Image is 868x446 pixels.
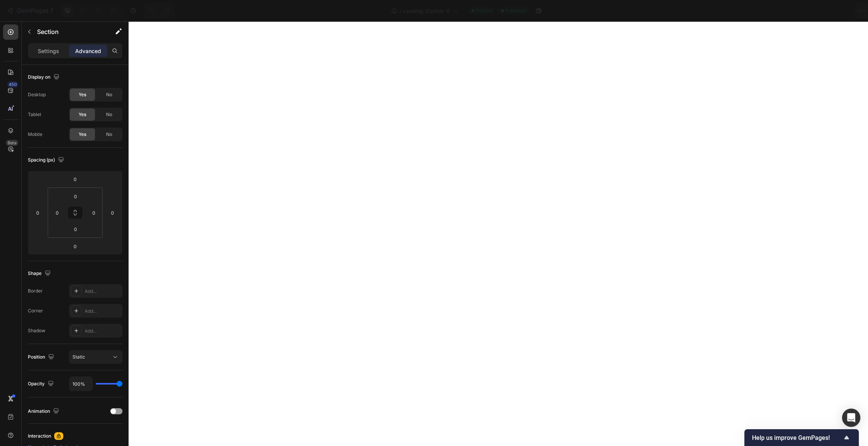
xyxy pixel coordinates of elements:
[85,308,121,315] div: Add...
[52,207,63,218] input: 0px
[69,377,92,391] input: Auto
[28,433,51,440] div: Interaction
[28,379,55,389] div: Opacity
[403,7,450,15] span: Landing (Option 1)
[796,8,808,14] span: Save
[28,268,52,279] div: Shape
[28,288,43,294] div: Border
[85,288,121,295] div: Add...
[752,434,842,441] span: Help us improve GemPages!
[28,131,42,138] div: Mobile
[37,27,100,36] p: Section
[69,350,122,364] button: Static
[28,307,43,314] div: Corner
[752,433,851,442] button: Show survey - Help us improve GemPages!
[129,21,868,446] iframe: Design area
[7,81,18,87] div: 450
[789,3,814,18] button: Save
[68,173,83,185] input: 0
[106,91,112,98] span: No
[144,3,175,18] div: Undo/Redo
[28,327,45,334] div: Shadow
[842,409,860,427] div: Open Intercom Messenger
[106,131,112,138] span: No
[506,7,527,14] span: Published
[75,47,101,55] p: Advanced
[28,406,61,417] div: Animation
[399,7,401,15] span: /
[68,241,83,252] input: 0
[79,111,86,118] span: Yes
[68,223,83,235] input: 0px
[79,91,86,98] span: Yes
[85,328,121,334] div: Add...
[28,91,46,98] div: Desktop
[28,111,41,118] div: Tablet
[107,207,118,218] input: 0
[68,191,83,202] input: 0px
[28,352,56,362] div: Position
[28,155,66,165] div: Spacing (px)
[72,354,85,360] span: Static
[817,3,849,18] button: Publish
[88,207,100,218] input: 0px
[79,131,86,138] span: Yes
[32,207,43,218] input: 0
[106,111,112,118] span: No
[38,47,59,55] p: Settings
[28,72,61,82] div: Display on
[824,7,843,15] div: Publish
[3,3,57,18] button: 7
[50,6,53,15] p: 7
[6,140,18,146] div: Beta
[476,7,492,14] span: Default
